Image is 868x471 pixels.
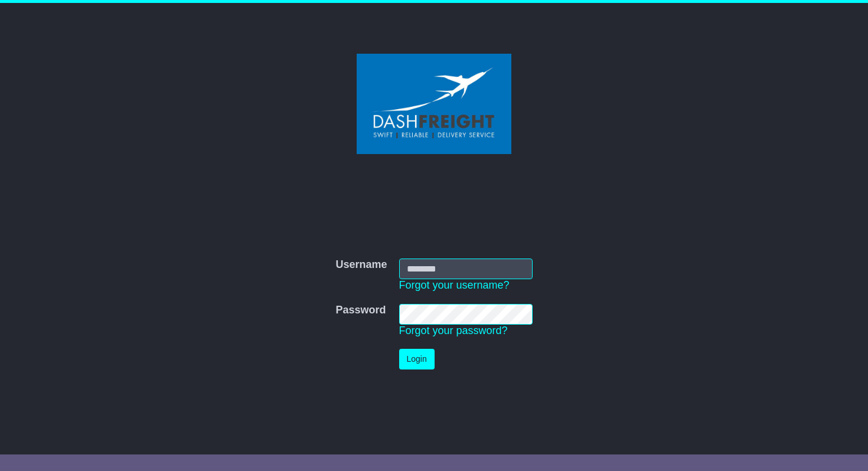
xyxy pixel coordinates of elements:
label: Password [335,304,386,317]
label: Username [335,259,387,272]
img: Dash Freight [357,54,511,154]
a: Forgot your username? [399,279,510,291]
button: Login [399,349,435,369]
a: Forgot your password? [399,325,508,336]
